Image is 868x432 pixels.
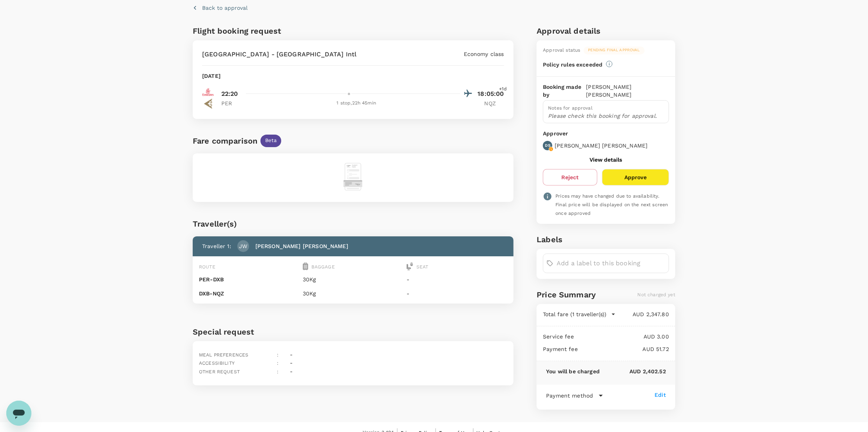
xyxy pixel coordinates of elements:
span: : [277,369,278,374]
p: Back to approval [202,4,248,12]
p: You will be charged [546,367,600,375]
p: Payment method [546,392,593,400]
div: - [287,347,293,359]
div: Traveller(s) [193,218,514,230]
span: Not charged yet [638,292,675,297]
span: Baggage [311,264,335,270]
span: Pending final approval [584,47,645,53]
p: Booking made by [543,83,586,99]
h6: Price Summary [537,288,596,301]
iframe: Button to launch messaging window [6,401,31,426]
h6: Approval details [537,25,675,37]
p: Please check this booking for approval. [548,112,664,120]
p: [PERSON_NAME] [PERSON_NAME] [555,142,647,149]
div: Approval status [543,47,580,54]
span: : [277,352,278,358]
img: flight-alternative-empty-logo [344,163,362,191]
h6: Flight booking request [193,25,351,37]
p: Payment fee [543,345,578,353]
div: 1 stop , 22h 45min [246,99,467,107]
span: Meal preferences [199,352,248,358]
img: EK [202,86,214,98]
p: DXB - NQZ [199,290,300,297]
div: - [287,356,293,367]
p: 30Kg [303,275,403,283]
span: Beta [260,137,281,144]
p: NQZ [485,99,504,107]
input: Add a label to this booking [557,257,665,270]
p: Policy rules exceeded [543,61,602,68]
span: Notes for approval [548,105,593,111]
span: Accessibility [199,360,235,366]
p: DS [545,143,550,148]
p: Total fare (1 traveller(s)) [543,310,606,318]
p: [DATE] [202,72,221,80]
p: Approver [543,130,669,138]
p: 22:20 [221,89,238,99]
div: - [287,364,293,376]
div: Edit [655,391,666,399]
button: Reject [543,169,597,185]
h6: Labels [537,233,675,246]
p: AUD 51.72 [578,345,669,353]
img: KC [202,98,214,110]
span: Seat [416,264,429,270]
p: Service fee [543,333,574,340]
p: [GEOGRAPHIC_DATA] - [GEOGRAPHIC_DATA] Intl [202,50,356,59]
button: Approve [602,169,669,185]
span: +1d [499,85,507,93]
span: Other request [199,369,240,374]
p: AUD 3.00 [574,333,669,340]
p: 18:05:00 [477,89,504,99]
button: Back to approval [193,4,248,12]
p: PER [221,99,241,107]
p: [PERSON_NAME] [PERSON_NAME] [255,242,348,250]
p: 30Kg [303,290,403,297]
img: baggage-icon [303,263,308,270]
p: [PERSON_NAME] [PERSON_NAME] [586,83,669,99]
p: AUD 2,347.80 [616,310,669,318]
p: - [407,290,507,297]
p: PER - DXB [199,275,300,283]
div: Fare comparison [193,135,257,147]
p: - [407,275,507,283]
span: : [277,360,278,366]
p: Economy class [464,50,504,58]
span: Route [199,264,215,270]
button: Total fare (1 traveller(s)) [543,310,616,318]
p: JW [239,242,247,250]
span: Prices may have changed due to availability. Final price will be displayed on the next screen onc... [555,193,668,216]
button: View details [590,157,622,163]
img: seat-icon [407,263,413,270]
h6: Special request [193,326,514,338]
p: AUD 2,402.52 [600,367,666,375]
p: Traveller 1 : [202,242,231,250]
